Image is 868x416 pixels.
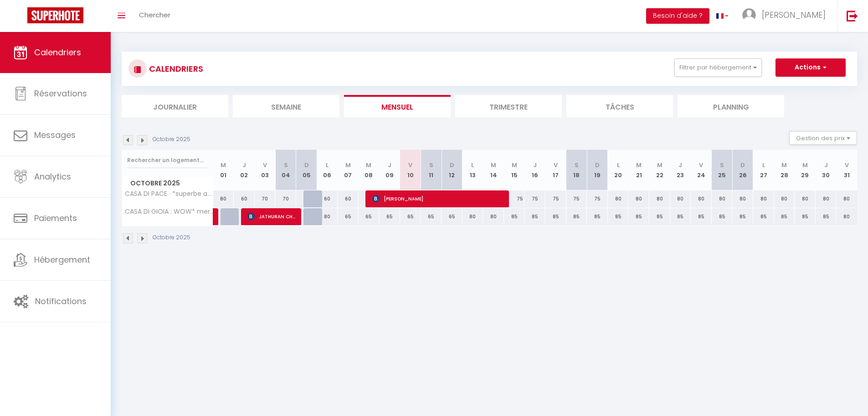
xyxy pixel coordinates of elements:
[753,190,774,207] div: 80
[802,161,808,169] abbr: M
[139,10,170,20] span: Chercher
[712,150,733,190] th: 25
[824,161,828,169] abbr: J
[628,208,649,225] div: 85
[442,150,462,190] th: 12
[674,58,762,77] button: Filtrer par hébergement
[649,190,670,207] div: 80
[255,150,276,190] th: 03
[712,208,733,225] div: 85
[242,161,246,169] abbr: J
[504,150,525,190] th: 15
[628,150,649,190] th: 21
[455,95,562,117] li: Trimestre
[462,150,483,190] th: 13
[740,161,745,169] abbr: D
[781,161,787,169] abbr: M
[836,150,857,190] th: 31
[442,208,462,225] div: 65
[284,161,288,169] abbr: S
[691,208,712,225] div: 85
[732,150,753,190] th: 26
[147,58,203,79] h3: CALENDRIERS
[575,161,579,169] abbr: S
[691,150,712,190] th: 24
[255,190,276,207] div: 70
[512,161,517,169] abbr: M
[587,150,608,190] th: 19
[691,190,712,207] div: 80
[317,208,338,225] div: 80
[34,88,87,99] span: Réservations
[732,190,753,207] div: 80
[646,8,709,24] button: Besoin d'aide ?
[566,150,587,190] th: 18
[774,150,795,190] th: 28
[275,190,296,207] div: 70
[649,208,670,225] div: 85
[657,161,663,169] abbr: M
[816,190,837,207] div: 80
[27,7,83,23] img: Super Booking
[388,161,391,169] abbr: J
[836,190,857,207] div: 80
[670,190,691,207] div: 80
[234,190,255,207] div: 60
[221,161,226,169] abbr: M
[400,208,421,225] div: 65
[670,150,691,190] th: 23
[628,190,649,207] div: 80
[795,190,816,207] div: 80
[678,95,784,117] li: Planning
[678,161,682,169] abbr: J
[233,95,339,117] li: Semaine
[753,208,774,225] div: 85
[533,161,537,169] abbr: J
[462,208,483,225] div: 80
[847,10,858,21] img: logout
[338,190,359,207] div: 60
[491,161,496,169] abbr: M
[845,161,849,169] abbr: V
[379,150,400,190] th: 09
[720,161,724,169] abbr: S
[732,208,753,225] div: 85
[566,190,587,207] div: 75
[617,161,620,169] abbr: L
[34,212,77,224] span: Paiements
[34,254,90,265] span: Hébergement
[483,208,504,225] div: 80
[795,208,816,225] div: 85
[566,95,673,117] li: Tâches
[670,208,691,225] div: 85
[296,150,317,190] th: 05
[153,135,190,144] p: Octobre 2025
[122,95,228,117] li: Journalier
[776,58,846,77] button: Actions
[123,190,215,197] span: CASA DI PACE · *superbe app* vue mer/Parking/Piscine/Plage/Climat
[338,208,359,225] div: 65
[524,150,545,190] th: 16
[34,171,71,182] span: Analytics
[123,208,215,215] span: CASA DI GIOIA : WOW* mer/piscine/climat/parking
[304,161,309,169] abbr: D
[504,190,525,207] div: 75
[608,208,629,225] div: 85
[545,208,566,225] div: 85
[359,208,380,225] div: 65
[345,161,351,169] abbr: M
[379,208,400,225] div: 65
[524,190,545,207] div: 75
[359,150,380,190] th: 08
[742,8,756,22] img: ...
[366,161,371,169] abbr: M
[545,190,566,207] div: 75
[247,208,296,225] span: JATHURAN CHANDIRAMOORTHY
[400,150,421,190] th: 10
[450,161,454,169] abbr: D
[608,150,629,190] th: 20
[774,190,795,207] div: 80
[153,233,190,242] p: Octobre 2025
[795,150,816,190] th: 29
[429,161,433,169] abbr: S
